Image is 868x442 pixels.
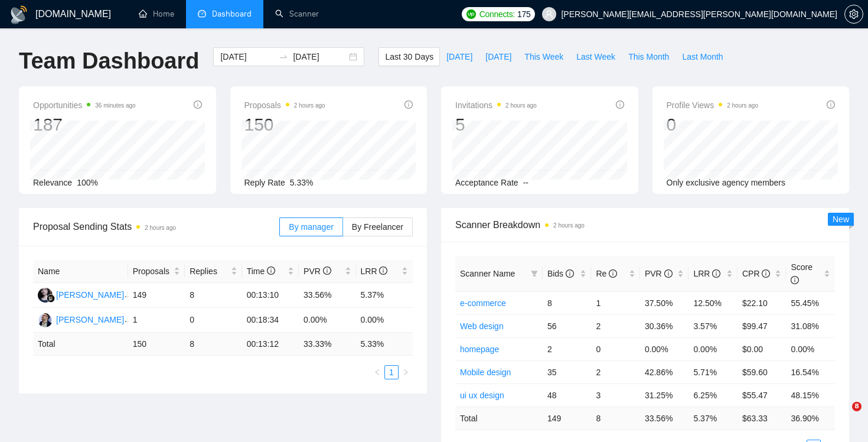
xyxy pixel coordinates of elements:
[543,314,592,337] td: 56
[279,52,288,61] span: swap-right
[640,291,689,314] td: 37.50%
[528,265,540,282] span: filter
[455,407,543,430] td: Total
[543,337,592,360] td: 2
[185,308,242,333] td: 0
[352,222,403,232] span: By Freelancer
[370,365,384,379] button: left
[384,365,399,379] li: 1
[128,283,185,308] td: 149
[455,178,518,187] span: Acceptance Rate
[446,50,472,63] span: [DATE]
[786,337,835,360] td: 0.00%
[275,9,319,19] a: searchScanner
[404,100,413,109] span: info-circle
[688,407,738,430] td: 5.37 %
[667,178,786,187] span: Only exclusive agency members
[455,113,537,136] div: 5
[267,266,275,275] span: info-circle
[645,269,673,278] span: PVR
[852,402,862,411] span: 8
[38,290,124,299] a: RS[PERSON_NAME]
[299,308,355,333] td: 0.00%
[194,100,202,109] span: info-circle
[374,369,381,376] span: left
[738,314,787,337] td: $99.47
[566,269,574,278] span: info-circle
[466,9,476,19] img: upwork-logo.png
[640,383,689,407] td: 31.25%
[786,291,835,314] td: 55.45%
[198,9,206,18] span: dashboard
[460,298,506,308] a: e-commerce
[479,47,518,66] button: [DATE]
[640,407,689,430] td: 33.56 %
[33,260,128,283] th: Name
[791,262,812,285] span: Score
[33,178,72,187] span: Relevance
[688,383,738,407] td: 6.25%
[543,407,592,430] td: 149
[693,269,720,278] span: LRR
[460,391,504,400] a: ui ux design
[833,214,849,224] span: New
[828,402,856,430] iframe: Intercom live chat
[185,283,242,308] td: 8
[517,8,530,21] span: 175
[128,308,185,333] td: 1
[385,50,433,63] span: Last 30 Days
[293,50,347,63] input: End date
[440,47,479,66] button: [DATE]
[640,337,689,360] td: 0.00%
[596,269,617,278] span: Re
[523,178,528,187] span: --
[712,269,720,278] span: info-circle
[455,217,835,232] span: Scanner Breakdown
[399,365,413,379] button: right
[688,291,738,314] td: 12.50%
[95,102,135,109] time: 36 minutes ago
[399,365,413,379] li: Next Page
[667,113,759,136] div: 0
[688,337,738,360] td: 0.00%
[139,9,174,19] a: homeHome
[591,291,640,314] td: 1
[640,360,689,383] td: 42.86%
[738,407,787,430] td: $ 63.33
[616,100,624,109] span: info-circle
[244,178,285,187] span: Reply Rate
[128,333,185,356] td: 150
[738,383,787,407] td: $55.47
[738,291,787,314] td: $22.10
[791,276,799,284] span: info-circle
[591,383,640,407] td: 3
[738,360,787,383] td: $59.60
[727,102,758,109] time: 2 hours ago
[145,225,176,231] time: 2 hours ago
[738,337,787,360] td: $0.00
[543,360,592,383] td: 35
[56,313,124,326] div: [PERSON_NAME]
[133,265,171,278] span: Proposals
[279,52,288,61] span: to
[385,366,398,379] a: 1
[212,9,252,19] span: Dashboard
[591,360,640,383] td: 2
[845,9,863,19] span: setting
[628,50,669,63] span: This Month
[460,344,499,354] a: homepage
[479,8,515,21] span: Connects:
[299,333,355,356] td: 33.33 %
[244,113,325,136] div: 150
[786,360,835,383] td: 16.54%
[244,98,325,112] span: Proposals
[786,383,835,407] td: 48.15%
[289,222,333,232] span: By manager
[33,98,136,112] span: Opportunities
[682,50,723,63] span: Last Month
[370,365,384,379] li: Previous Page
[242,333,299,356] td: 00:13:12
[609,269,617,278] span: info-circle
[356,308,413,333] td: 0.00%
[844,5,863,24] button: setting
